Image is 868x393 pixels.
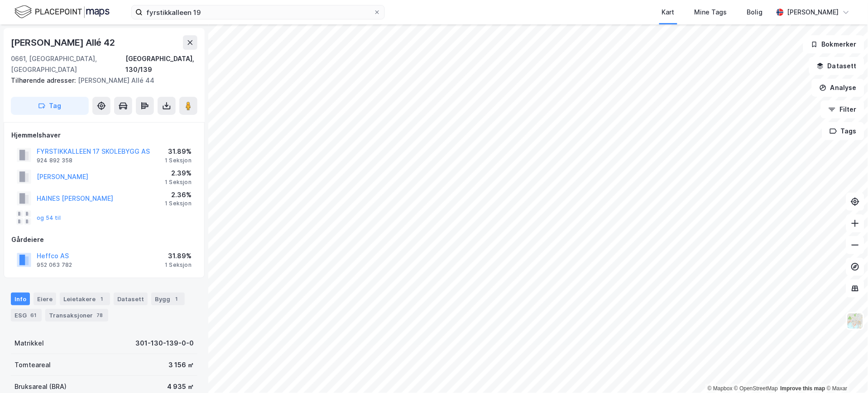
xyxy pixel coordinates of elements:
[143,5,374,19] input: Søk på adresse, matrikkel, gårdeiere, leietakere eller personer
[37,157,72,164] div: 924 892 358
[165,189,192,200] div: 2.36%
[97,294,106,303] div: 1
[14,360,51,370] div: Tomteareal
[45,309,108,322] div: Transaksjoner
[11,130,197,141] div: Hjemmelshaver
[165,261,192,269] div: 1 Seksjon
[11,76,78,84] span: Tilhørende adresser:
[734,385,778,392] a: OpenStreetMap
[165,251,192,261] div: 31.89%
[662,7,675,18] div: Kart
[809,57,864,75] button: Datasett
[165,179,192,186] div: 1 Seksjon
[151,293,185,305] div: Bygg
[114,293,148,305] div: Datasett
[11,35,117,50] div: [PERSON_NAME] Allé 42
[823,350,868,393] iframe: Chat Widget
[14,381,67,392] div: Bruksareal (BRA)
[787,7,839,18] div: [PERSON_NAME]
[172,294,181,303] div: 1
[11,309,42,322] div: ESG
[167,381,194,392] div: 4 935 ㎡
[165,157,192,164] div: 1 Seksjon
[747,7,763,18] div: Bolig
[11,234,197,245] div: Gårdeiere
[165,168,192,179] div: 2.39%
[168,360,194,370] div: 3 156 ㎡
[803,35,864,53] button: Bokmerker
[708,385,733,392] a: Mapbox
[95,311,105,320] div: 78
[37,261,72,269] div: 952 063 782
[125,53,197,75] div: [GEOGRAPHIC_DATA], 130/139
[11,53,125,75] div: 0661, [GEOGRAPHIC_DATA], [GEOGRAPHIC_DATA]
[812,79,864,97] button: Analyse
[11,97,89,115] button: Tag
[60,293,110,305] div: Leietakere
[165,200,192,207] div: 1 Seksjon
[847,313,864,330] img: Z
[821,100,864,118] button: Filter
[781,385,825,392] a: Improve this map
[135,338,194,349] div: 301-130-139-0-0
[29,311,38,320] div: 61
[695,7,727,18] div: Mine Tags
[165,146,192,157] div: 31.89%
[823,350,868,393] div: Kontrollprogram for chat
[11,75,190,86] div: [PERSON_NAME] Allé 44
[11,293,30,305] div: Info
[14,338,44,349] div: Matrikkel
[14,4,110,20] img: logo.f888ab2527a4732fd821a326f86c7f29.svg
[34,293,56,305] div: Eiere
[822,122,864,140] button: Tags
